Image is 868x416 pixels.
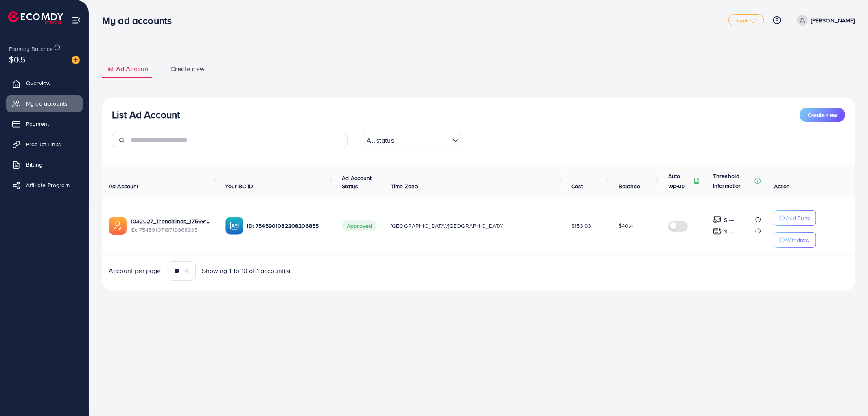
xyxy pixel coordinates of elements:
a: Product Links [6,136,83,152]
span: Overview [26,79,50,87]
iframe: Chat [833,379,862,410]
a: Payment [6,116,83,132]
a: Billing [6,156,83,173]
img: ic-ba-acc.ded83a64.svg [225,217,243,235]
p: Withdraw [786,235,809,245]
p: Auto top-up [668,171,692,191]
p: Add Fund [786,213,811,223]
div: <span class='underline'>1032027_Trendifiinds_1756919487825</span></br>7545910718719868935 [131,217,212,234]
a: 1032027_Trendifiinds_1756919487825 [131,217,212,225]
span: Payment [26,120,49,128]
div: Search for option [361,132,462,148]
span: $153.93 [571,222,591,230]
span: Ecomdy Balance [9,45,53,53]
p: Threshold information [713,171,753,191]
img: top-up amount [713,227,722,236]
button: Create new [800,108,845,122]
p: $ --- [724,227,734,236]
span: Create new [808,111,837,119]
span: Time Zone [391,182,418,190]
span: All status [365,134,396,146]
a: regular_1 [728,14,764,26]
img: menu [72,15,81,25]
button: Add Fund [774,210,816,226]
span: Cost [571,182,583,190]
input: Search for option [396,133,449,146]
span: Showing 1 To 10 of 1 account(s) [202,266,291,275]
span: Account per page [109,266,161,275]
span: Balance [619,182,640,190]
a: Affiliate Program [6,177,83,193]
span: Create new [171,64,205,74]
span: $0.5 [9,53,26,65]
h3: My ad accounts [102,15,178,26]
p: $ --- [724,215,734,225]
p: [PERSON_NAME] [811,15,855,25]
span: regular_1 [735,18,757,23]
span: Product Links [26,140,61,148]
span: Ad Account Status [342,174,372,190]
p: ID: 7545901082208206855 [247,221,329,231]
span: List Ad Account [104,64,150,74]
span: My ad accounts [26,99,68,108]
span: $40.4 [619,222,634,230]
span: Ad Account [109,182,139,190]
a: [PERSON_NAME] [794,15,855,26]
h3: List Ad Account [112,109,180,121]
img: ic-ads-acc.e4c84228.svg [109,217,127,235]
span: [GEOGRAPHIC_DATA]/[GEOGRAPHIC_DATA] [391,222,504,230]
span: ID: 7545910718719868935 [131,226,212,234]
a: My ad accounts [6,95,83,112]
a: Overview [6,75,83,91]
button: Withdraw [774,232,816,248]
span: Affiliate Program [26,181,70,189]
img: image [72,56,80,64]
span: Approved [342,220,377,231]
img: logo [8,11,63,24]
span: Action [774,182,790,190]
span: Billing [26,161,42,169]
span: Your BC ID [225,182,254,190]
img: top-up amount [713,216,722,224]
